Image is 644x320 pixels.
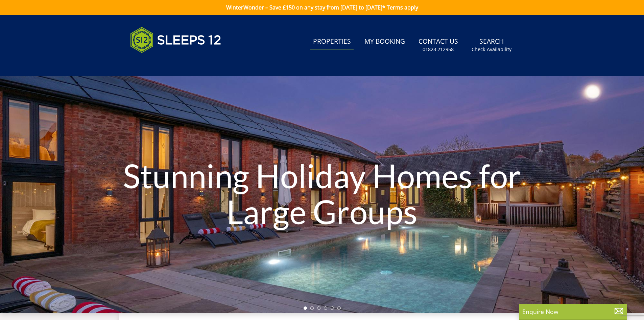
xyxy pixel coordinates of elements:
img: Sleeps 12 [130,23,221,57]
h1: Stunning Holiday Homes for Large Groups [97,144,548,243]
a: SearchCheck Availability [469,34,514,56]
small: 01823 212958 [423,46,454,53]
p: Enquire Now [522,307,624,316]
a: Contact Us01823 212958 [416,34,461,56]
a: My Booking [362,34,408,49]
iframe: Customer reviews powered by Trustpilot [127,61,198,67]
small: Check Availability [472,46,511,53]
a: Properties [310,34,354,49]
